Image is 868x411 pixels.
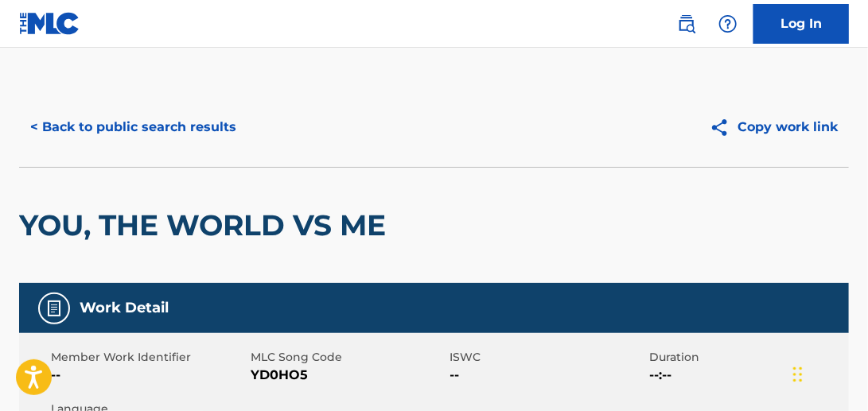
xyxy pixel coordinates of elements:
[19,12,80,35] img: MLC Logo
[51,349,247,366] span: Member Work Identifier
[788,335,868,411] iframe: Chat Widget
[51,366,247,385] span: --
[80,299,169,317] h5: Work Detail
[251,366,446,385] span: YD0HO5
[699,107,849,147] button: Copy work link
[793,351,803,398] div: Drag
[19,107,247,147] button: < Back to public search results
[45,299,64,318] img: Work Detail
[753,4,849,44] a: Log In
[450,366,646,385] span: --
[671,8,703,40] a: Public Search
[19,207,394,243] h2: YOU, THE WORLD VS ME
[710,118,738,138] img: Copy work link
[251,349,446,366] span: MLC Song Code
[712,8,744,40] div: Help
[649,366,845,385] span: --:--
[450,349,646,366] span: ISWC
[718,14,738,33] img: help
[677,14,696,33] img: search
[649,349,845,366] span: Duration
